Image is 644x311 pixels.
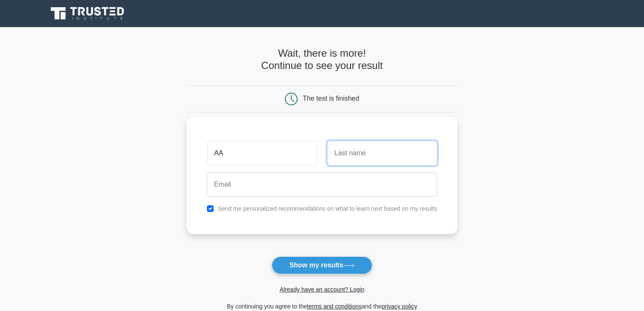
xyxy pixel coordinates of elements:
div: The test is finished [303,95,359,102]
a: terms and conditions [307,303,362,310]
h4: Wait, there is more! Continue to see your result [187,47,457,72]
a: privacy policy [382,303,417,310]
label: Send me personalized recommendations on what to learn next based on my results [217,205,437,212]
button: Show my results [272,256,372,274]
input: Last name [327,141,437,165]
input: First name [207,141,317,165]
input: Email [207,172,437,197]
a: Already have an account? Login [279,286,364,293]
